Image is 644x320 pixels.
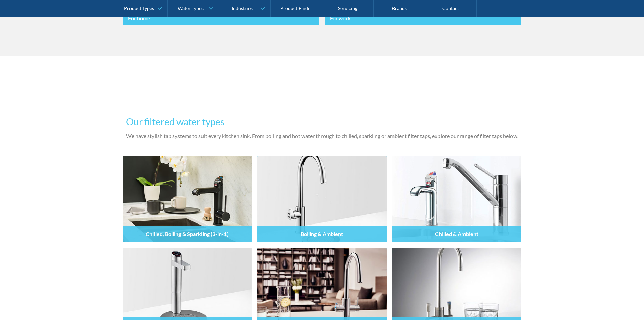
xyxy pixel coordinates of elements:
a: Boiling & Ambient [257,156,387,242]
div: Industries [232,5,253,11]
a: Chilled, Boiling & Sparkling (3-in-1) [123,156,252,242]
h3: Our filtered water types [126,114,518,129]
img: Filtered Water Taps [392,156,522,242]
p: We have stylish tap systems to suit every kitchen sink. From boiling and hot water through to chi... [126,132,518,140]
div: Product Types [124,5,154,11]
h4: Boiling & Ambient [301,231,343,237]
img: Filtered Water Taps [257,156,387,242]
h4: Chilled & Ambient [435,231,478,237]
h4: Chilled, Boiling & Sparkling (3-in-1) [146,231,229,237]
img: Filtered Water Taps [123,156,252,242]
a: Chilled & Ambient [392,156,522,242]
div: Water Types [178,5,204,11]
